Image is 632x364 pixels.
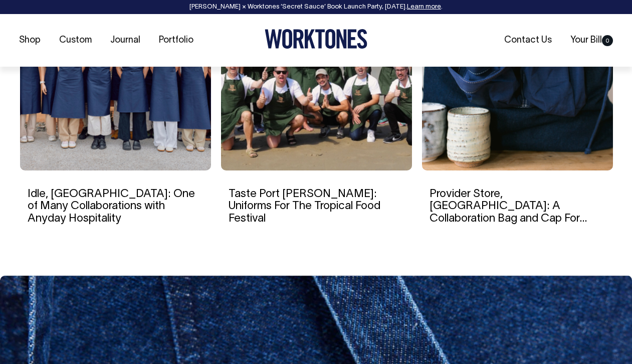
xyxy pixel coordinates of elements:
[55,32,96,49] a: Custom
[229,189,380,223] a: Taste Port [PERSON_NAME]: Uniforms For The Tropical Food Festival
[28,189,195,223] a: Idle, [GEOGRAPHIC_DATA]: One of Many Collaborations with Anyday Hospitality
[10,4,622,11] div: [PERSON_NAME] × Worktones ‘Secret Sauce’ Book Launch Party, [DATE]. .
[566,32,617,49] a: Your Bill0
[155,32,197,49] a: Portfolio
[106,32,144,49] a: Journal
[500,32,556,49] a: Contact Us
[602,35,613,46] span: 0
[430,189,587,236] a: Provider Store, [GEOGRAPHIC_DATA]: A Collaboration Bag and Cap For Everyday Wear
[15,32,45,49] a: Shop
[407,4,441,10] a: Learn more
